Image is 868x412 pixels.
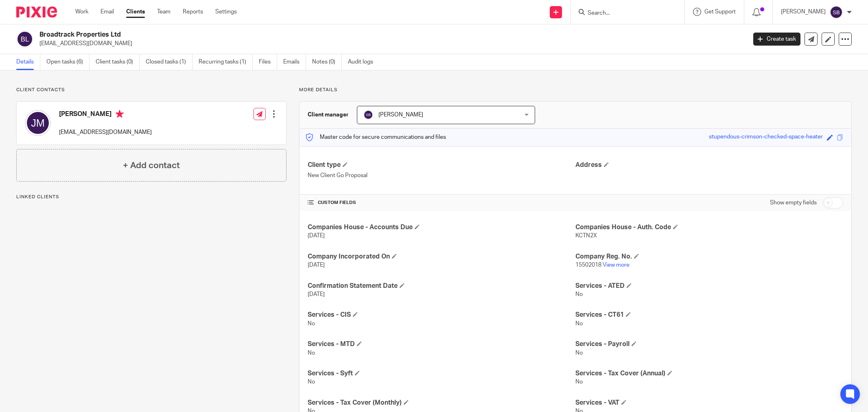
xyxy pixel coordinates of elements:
h4: Company Incorporated On [308,252,575,261]
a: Client tasks (0) [96,54,140,70]
p: [PERSON_NAME] [781,8,826,16]
a: Reports [183,8,203,16]
span: No [575,291,583,297]
span: No [308,321,315,327]
h4: Services - VAT [575,399,843,407]
i: Primary [116,110,124,118]
h4: Company Reg. No. [575,252,843,261]
a: Settings [215,8,237,16]
span: Get Support [704,9,736,15]
a: Team [157,8,171,16]
p: Linked clients [16,194,286,200]
h2: Broadtrack Properties Ltd [39,31,601,39]
span: No [575,321,583,327]
img: svg%3E [363,110,373,120]
span: No [308,350,315,356]
h4: + Add contact [123,159,180,172]
label: Show empty fields [770,199,817,207]
a: Recurring tasks (1) [199,54,253,70]
h4: Services - CIS [308,311,575,319]
span: KCTN2X [575,233,597,239]
span: [DATE] [308,291,325,297]
p: Client contacts [16,87,286,93]
h4: Services - ATED [575,282,843,290]
p: More details [299,87,852,93]
a: Audit logs [348,54,379,70]
a: Emails [283,54,306,70]
h4: [PERSON_NAME] [59,110,152,120]
span: No [575,350,583,356]
span: No [308,379,315,385]
span: [DATE] [308,262,325,268]
h4: Client type [308,161,575,169]
span: 15502018 [575,262,601,268]
h4: Confirmation Statement Date [308,282,575,290]
h4: Companies House - Auth. Code [575,223,843,232]
a: Files [259,54,277,70]
span: No [575,379,583,385]
img: svg%3E [830,6,843,19]
h4: Services - Syft [308,369,575,378]
p: [EMAIL_ADDRESS][DOMAIN_NAME] [59,128,152,136]
a: Work [75,8,88,16]
span: [DATE] [308,233,325,239]
h4: Services - MTD [308,340,575,348]
a: View more [603,262,630,268]
a: Email [101,8,114,16]
input: Search [587,10,660,17]
p: New Client Go Proposal [308,171,575,180]
h3: Client manager [308,111,349,119]
img: Pixie [16,7,57,18]
a: Clients [126,8,145,16]
a: Details [16,54,40,70]
p: [EMAIL_ADDRESS][DOMAIN_NAME] [39,39,741,48]
h4: Services - Tax Cover (Annual) [575,369,843,378]
img: svg%3E [25,110,51,136]
span: [PERSON_NAME] [378,112,423,118]
img: svg%3E [16,31,33,48]
h4: Services - CT61 [575,311,843,319]
a: Open tasks (6) [46,54,90,70]
p: Master code for secure communications and files [306,133,446,141]
h4: Address [575,161,843,169]
a: Notes (0) [312,54,342,70]
a: Create task [753,33,800,46]
div: stupendous-crimson-checked-space-heater [709,133,823,142]
h4: Companies House - Accounts Due [308,223,575,232]
h4: Services - Tax Cover (Monthly) [308,399,575,407]
a: Closed tasks (1) [146,54,192,70]
h4: CUSTOM FIELDS [308,199,575,206]
h4: Services - Payroll [575,340,843,348]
